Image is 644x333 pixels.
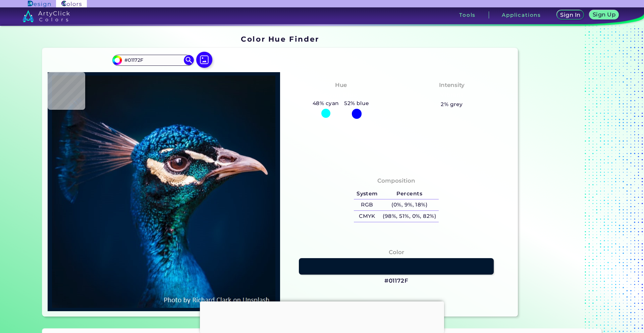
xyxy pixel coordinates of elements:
h5: 2% grey [441,100,463,109]
h5: System [354,188,380,199]
h4: Hue [335,80,347,90]
h5: 52% blue [341,99,372,108]
a: Sign Up [590,10,618,19]
h5: (0%, 9%, 18%) [380,199,439,210]
img: ArtyClick Design logo [28,1,50,7]
img: img_pavlin.jpg [51,76,277,308]
h3: Cyan-Blue [322,91,360,99]
h5: Percents [380,188,439,199]
img: icon picture [196,52,212,68]
h5: RGB [354,199,380,210]
h3: Tools [459,12,476,17]
iframe: Advertisement [521,33,604,320]
a: Sign In [557,10,583,19]
h5: Sign In [561,12,580,17]
h5: CMYK [354,211,380,222]
h5: (98%, 51%, 0%, 82%) [380,211,439,222]
h5: 48% cyan [310,99,341,108]
h1: Color Hue Finder [241,34,319,44]
h4: Intensity [439,80,465,90]
h3: Vibrant [437,91,467,99]
h3: #01172F [384,277,409,285]
h3: Applications [502,12,541,17]
iframe: Advertisement [200,301,444,332]
input: type color.. [122,56,184,65]
h4: Composition [377,176,415,186]
img: logo_artyclick_colors_white.svg [22,10,70,22]
h4: Color [389,247,404,257]
h5: Sign Up [593,12,615,17]
img: icon search [184,55,194,65]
